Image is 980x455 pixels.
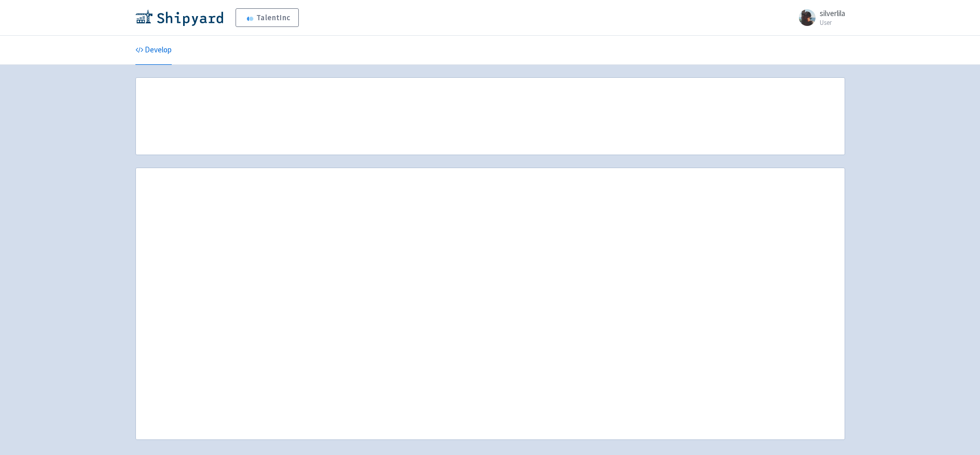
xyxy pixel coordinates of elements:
[820,8,845,18] span: silverlila
[135,9,223,26] img: Shipyard logo
[236,8,299,27] a: TalentInc
[820,19,845,26] small: User
[135,36,172,65] a: Develop
[793,9,845,26] a: silverlila User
